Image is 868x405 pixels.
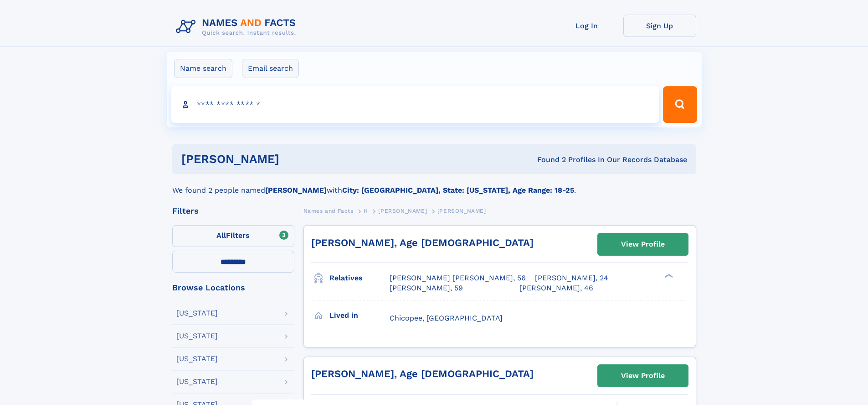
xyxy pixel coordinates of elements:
[176,355,218,363] div: [US_STATE]
[663,86,697,123] button: Search Button
[329,270,390,286] h3: Relatives
[390,273,526,283] a: [PERSON_NAME] [PERSON_NAME], 56
[172,225,294,247] label: Filters
[408,155,687,165] div: Found 2 Profiles In Our Records Database
[311,237,534,248] a: [PERSON_NAME], Age [DEMOGRAPHIC_DATA]
[171,86,659,123] input: search input
[621,234,665,255] div: View Profile
[216,231,226,240] span: All
[172,15,303,39] img: Logo Names and Facts
[242,59,299,78] label: Email search
[311,368,534,379] a: [PERSON_NAME], Age [DEMOGRAPHIC_DATA]
[519,283,593,293] a: [PERSON_NAME], 46
[303,205,354,216] a: Names and Facts
[598,365,688,387] a: View Profile
[176,378,218,385] div: [US_STATE]
[623,15,696,37] a: Sign Up
[181,153,408,165] h1: [PERSON_NAME]
[378,208,427,214] span: [PERSON_NAME]
[598,233,688,255] a: View Profile
[176,332,218,340] div: [US_STATE]
[663,273,673,279] div: ❯
[437,208,486,214] span: [PERSON_NAME]
[378,205,427,216] a: [PERSON_NAME]
[364,208,368,214] span: H
[550,15,623,37] a: Log In
[329,308,390,323] h3: Lived in
[364,205,368,216] a: H
[174,59,232,78] label: Name search
[342,186,574,195] b: City: [GEOGRAPHIC_DATA], State: [US_STATE], Age Range: 18-25
[172,284,294,292] div: Browse Locations
[172,207,294,215] div: Filters
[390,283,463,293] a: [PERSON_NAME], 59
[621,365,665,386] div: View Profile
[176,310,218,317] div: [US_STATE]
[535,273,608,283] a: [PERSON_NAME], 24
[390,314,503,322] span: Chicopee, [GEOGRAPHIC_DATA]
[265,186,327,195] b: [PERSON_NAME]
[172,174,696,196] div: We found 2 people named with .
